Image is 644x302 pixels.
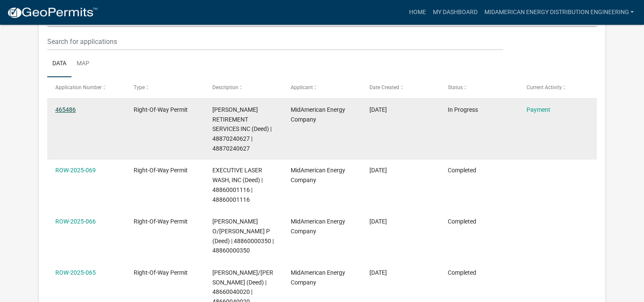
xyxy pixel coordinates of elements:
[55,84,102,90] span: Application Number
[55,269,96,276] a: ROW-2025-065
[369,167,387,174] span: 08/18/2025
[361,77,439,98] datatable-header-cell: Date Created
[369,269,387,276] span: 08/08/2025
[291,106,345,123] span: MidAmerican Energy Company
[134,84,145,90] span: Type
[369,84,399,90] span: Date Created
[526,84,561,90] span: Current Activity
[212,84,238,90] span: Description
[47,77,126,98] datatable-header-cell: Application Number
[291,269,345,286] span: MidAmerican Energy Company
[448,269,476,276] span: Completed
[126,77,204,98] datatable-header-cell: Type
[429,4,481,20] a: My Dashboard
[212,106,272,152] span: WESLEY RETIREMENT SERVICES INC (Deed) | 48870240627 | 48870240627
[283,77,361,98] datatable-header-cell: Applicant
[212,218,274,254] span: WELLING, CLINT O/DAWN P (Deed) | 48860000350 | 48860000350
[448,218,476,225] span: Completed
[47,33,503,50] input: Search for applications
[134,269,188,276] span: Right-Of-Way Permit
[518,77,596,98] datatable-header-cell: Current Activity
[55,106,76,113] a: 465486
[204,77,283,98] datatable-header-cell: Description
[212,167,263,203] span: EXECUTIVE LASER WASH, INC (Deed) | 48860001116 | 48860001116
[291,84,313,90] span: Applicant
[448,167,476,174] span: Completed
[72,50,94,78] a: Map
[291,218,345,235] span: MidAmerican Energy Company
[134,218,188,225] span: Right-Of-Way Permit
[291,167,345,183] span: MidAmerican Energy Company
[481,4,637,20] a: MidAmerican Energy Distribution Engineering
[134,106,188,113] span: Right-Of-Way Permit
[369,218,387,225] span: 08/14/2025
[55,167,96,174] a: ROW-2025-069
[134,167,188,174] span: Right-Of-Way Permit
[47,50,72,78] a: Data
[526,106,550,113] a: Payment
[448,84,463,90] span: Status
[440,77,518,98] datatable-header-cell: Status
[55,218,96,225] a: ROW-2025-066
[448,106,478,113] span: In Progress
[369,106,387,113] span: 08/18/2025
[405,4,429,20] a: Home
